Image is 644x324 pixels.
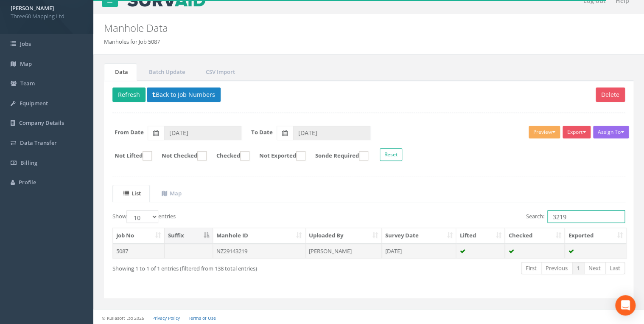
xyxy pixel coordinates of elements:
a: Privacy Policy [152,315,180,321]
span: Billing [20,159,37,166]
uib-tab-heading: List [123,189,141,197]
div: Showing 1 to 1 of 1 entries (filtered from 138 total entries) [112,261,319,273]
label: Not Exported [251,151,305,161]
a: List [112,185,150,202]
uib-tab-heading: Map [162,189,182,197]
td: [PERSON_NAME] [305,243,382,259]
a: 1 [572,262,584,274]
a: Map [151,185,190,202]
th: Exported: activate to sort column ascending [565,228,626,243]
a: [PERSON_NAME] Three60 Mapping Ltd [11,2,83,20]
a: Previous [541,262,572,274]
input: From Date [164,126,241,140]
a: Terms of Use [188,315,216,321]
div: Open Intercom Messenger [615,295,636,316]
span: Map [20,60,32,68]
button: Reset [380,148,402,161]
th: Job No: activate to sort column ascending [113,228,165,243]
a: First [521,262,541,274]
label: Show entries [112,210,176,223]
button: Back to Job Numbers [147,87,221,102]
input: Search: [547,210,625,223]
a: Next [584,262,605,274]
a: Last [605,262,625,274]
li: Manholes for Job 5087 [104,38,160,46]
select: Showentries [126,210,158,223]
button: Assign To [593,126,629,138]
label: Checked [208,151,249,161]
th: Uploaded By: activate to sort column ascending [305,228,382,243]
th: Checked: activate to sort column ascending [505,228,565,243]
strong: [PERSON_NAME] [11,4,54,12]
label: From Date [115,128,144,136]
small: © Kullasoft Ltd 2025 [102,315,144,321]
label: Sonde Required [307,151,368,161]
label: To Date [251,128,273,136]
label: Not Lifted [106,151,152,161]
button: Delete [596,87,625,102]
button: Preview [529,126,560,138]
span: Team [20,79,35,87]
th: Lifted: activate to sort column ascending [456,228,505,243]
td: NZ29143219 [213,243,305,259]
h2: Manhole Data [104,23,543,34]
span: Profile [19,178,36,186]
span: Equipment [20,99,48,107]
span: Data Transfer [20,139,57,147]
a: Data [104,63,137,81]
span: Three60 Mapping Ltd [11,12,83,20]
th: Manhole ID: activate to sort column ascending [213,228,305,243]
button: Export [563,126,591,138]
a: CSV Import [195,63,244,81]
label: Search: [526,210,625,223]
a: Batch Update [138,63,194,81]
th: Suffix: activate to sort column descending [165,228,213,243]
label: Not Checked [153,151,207,161]
input: To Date [293,126,370,140]
th: Survey Date: activate to sort column ascending [382,228,456,243]
button: Refresh [112,87,146,102]
span: Jobs [20,40,31,48]
span: Company Details [19,119,64,127]
td: [DATE] [382,243,456,259]
td: 5087 [113,243,165,259]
